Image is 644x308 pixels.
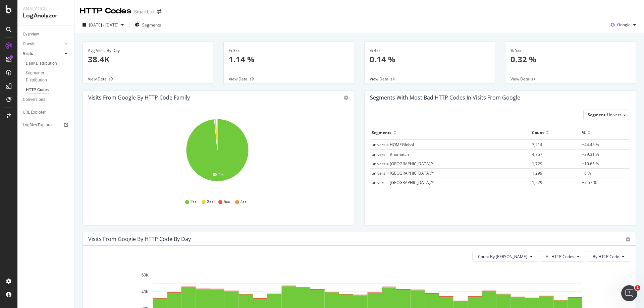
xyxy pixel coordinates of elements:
text: 98.4% [213,172,224,177]
div: % [582,127,586,138]
span: +29.31 % [582,151,599,157]
span: 1,299 [532,170,542,176]
span: univers = HOMEGlobal [372,142,414,147]
span: +7.57 % [582,180,597,185]
span: Google [617,22,631,27]
span: 1 [635,285,640,291]
div: gear [626,237,630,242]
button: [DATE] - [DATE] [80,19,126,30]
span: 1,729 [532,161,542,167]
span: 4,757 [532,151,542,157]
div: Visits from google by HTTP Code by Day [88,236,191,242]
span: Segment [588,112,605,118]
a: URL Explorer [23,109,69,116]
div: Count [532,127,544,138]
p: 38.4K [88,54,208,65]
text: 40K [142,290,149,294]
div: Segments Distribution [26,70,63,84]
button: All HTTP Codes [540,251,585,262]
p: 0.14 % [370,54,490,65]
p: 1.14 % [229,54,349,65]
span: 4xx [240,199,247,205]
div: Segments [372,127,391,138]
div: URL Explorer [23,109,46,116]
span: 7,214 [532,142,542,147]
span: +10.65 % [582,161,599,167]
div: Smartbox [134,8,155,15]
a: Logfiles Explorer [23,122,69,129]
a: Segments Distribution [26,70,69,84]
span: 5xx [224,199,230,205]
button: By HTTP Code [587,251,630,262]
div: Daily Distribution [26,60,57,67]
span: univers = [GEOGRAPHIC_DATA]/* [372,161,434,167]
div: % 3xx [229,48,349,54]
text: 60K [142,273,149,278]
span: View Details [229,76,252,82]
a: HTTP Codes [26,86,69,94]
span: Univers [607,112,622,118]
span: [DATE] - [DATE] [89,22,118,28]
span: View Details [511,76,533,82]
span: View Details [88,76,111,82]
span: univers = [GEOGRAPHIC_DATA]/* [372,180,434,185]
span: 2xx [191,199,197,205]
span: Segments [142,22,161,28]
span: +44.45 % [582,142,599,147]
svg: A chart. [88,115,346,193]
div: arrow-right-arrow-left [157,9,161,14]
span: univers = #nomatch [372,151,409,157]
div: Overview [23,31,39,38]
a: Overview [23,31,69,38]
span: 3xx [207,199,213,205]
div: Conversions [23,96,45,103]
iframe: Intercom live chat [621,285,637,301]
span: Count By Day [478,254,527,259]
div: Visits [23,50,33,57]
a: Daily Distribution [26,60,69,67]
div: Avg Visits By Day [88,48,208,54]
div: Logfiles Explorer [23,122,53,129]
div: Analytics [23,5,69,12]
p: 0.32 % [511,54,631,65]
button: Google [608,19,639,30]
div: % 4xx [370,48,490,54]
a: Conversions [23,96,69,103]
div: Segments with most bad HTTP codes in Visits from google [370,94,520,101]
span: +8 % [582,170,591,176]
div: Visits from google by HTTP Code Family [88,94,190,101]
button: Count By [PERSON_NAME] [472,251,538,262]
div: LogAnalyzer [23,12,69,20]
div: HTTP Codes [80,5,131,17]
span: univers = [GEOGRAPHIC_DATA]/* [372,170,434,176]
button: Segments [132,19,164,30]
span: 1,229 [532,180,542,185]
a: Crawls [23,41,63,48]
div: Crawls [23,41,35,48]
span: By HTTP Code [593,254,619,259]
div: gear [344,96,348,100]
span: All HTTP Codes [546,254,574,259]
a: Visits [23,50,63,57]
span: View Details [370,76,392,82]
div: HTTP Codes [26,86,49,94]
div: % 5xx [511,48,631,54]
